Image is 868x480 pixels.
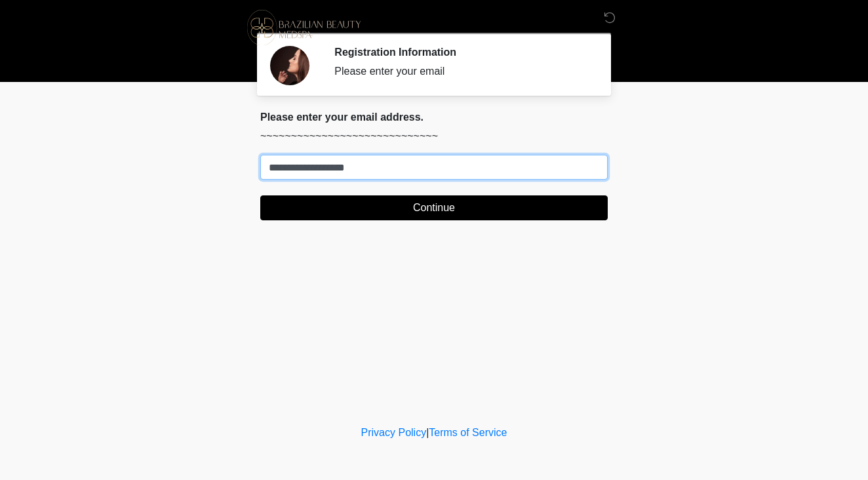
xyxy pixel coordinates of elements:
img: Agent Avatar [270,46,309,85]
button: Continue [260,195,608,220]
h2: Please enter your email address. [260,111,608,123]
img: Brazilian Beauty Medspa Logo [247,10,361,45]
a: Privacy Policy [361,427,427,438]
a: | [426,427,429,438]
p: ~~~~~~~~~~~~~~~~~~~~~~~~~~~~~ [260,129,608,144]
a: Terms of Service [429,427,507,438]
div: Please enter your email [334,64,588,79]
